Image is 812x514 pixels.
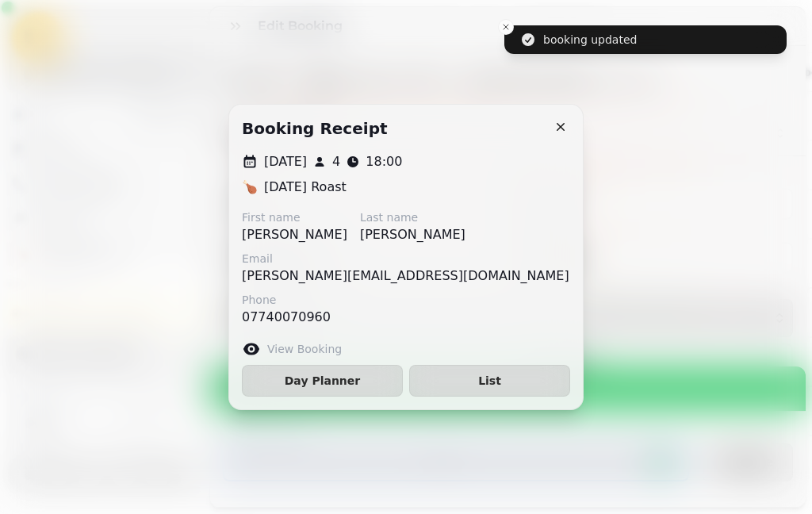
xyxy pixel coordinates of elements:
label: Email [242,251,569,267]
p: [PERSON_NAME] [360,225,465,244]
label: View Booking [267,341,342,357]
label: Phone [242,292,331,308]
p: 4 [332,152,340,171]
label: First name [242,209,347,225]
p: [PERSON_NAME][EMAIL_ADDRESS][DOMAIN_NAME] [242,267,569,286]
h2: Booking receipt [242,117,388,140]
label: Last name [360,209,465,225]
span: List [423,375,557,386]
p: [PERSON_NAME] [242,225,347,244]
p: 18:00 [366,152,402,171]
p: [DATE] Roast [264,178,347,197]
button: List [409,365,570,397]
p: 🍗 [242,178,258,197]
button: Day Planner [242,365,403,397]
p: [DATE] [264,152,307,171]
span: Day Planner [255,375,389,386]
p: 07740070960 [242,308,331,327]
